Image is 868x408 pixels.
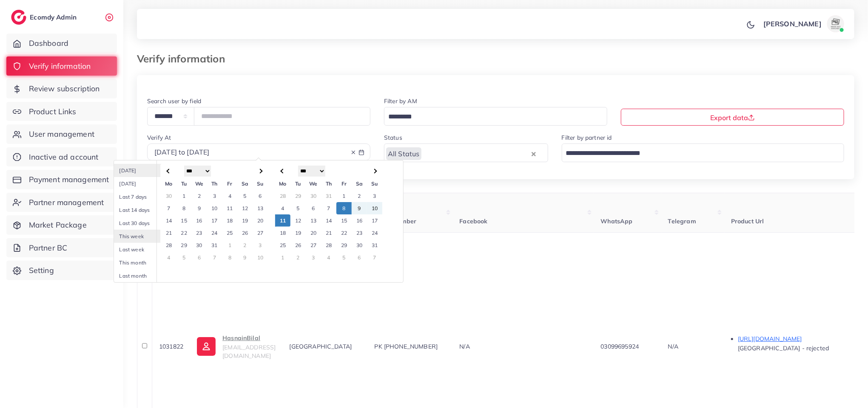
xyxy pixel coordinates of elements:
td: 13 [306,214,321,227]
input: Search for option [385,110,596,124]
td: 28 [161,239,176,251]
td: 31 [367,239,382,251]
span: [GEOGRAPHIC_DATA] - rejected [738,344,829,352]
span: All Status [386,147,421,160]
td: 14 [161,214,176,227]
span: Partner management [29,197,104,208]
td: 28 [275,190,290,202]
a: User management [6,124,117,144]
td: 5 [336,251,352,264]
td: 20 [306,227,321,239]
a: Review subscription [6,79,117,98]
td: 9 [352,202,367,214]
td: 1 [336,190,352,202]
th: We [192,177,207,190]
td: 24 [367,227,382,239]
td: 7 [207,251,222,264]
th: Tu [290,177,306,190]
td: 30 [192,239,207,251]
td: 15 [336,214,352,227]
a: Payment management [6,170,117,189]
td: 6 [352,251,367,264]
a: logoEcomdy Admin [11,10,79,25]
span: Verify information [29,61,91,72]
img: ic-user-info.36bf1079.svg [197,337,216,356]
span: N/A [460,343,470,350]
td: 30 [352,239,367,251]
td: 3 [306,251,321,264]
td: 6 [306,202,321,214]
td: 5 [237,190,253,202]
h3: Verify information [137,53,232,65]
td: 25 [275,239,290,251]
div: Search for option [562,144,844,162]
td: 18 [222,214,237,227]
td: 5 [176,251,192,264]
td: 12 [237,202,253,214]
span: WhatsApp [601,217,633,225]
td: 9 [237,251,253,264]
span: Dashboard [29,38,68,49]
a: Market Package [6,215,117,235]
li: Last 14 days [114,203,174,217]
td: 5 [290,202,306,214]
span: Export data [710,113,755,122]
th: Fr [222,177,237,190]
span: Telegram [668,217,696,225]
p: [PERSON_NAME] [763,19,822,29]
td: 7 [367,251,382,264]
th: Sa [237,177,253,190]
span: 1031822 [159,343,183,350]
button: Export data [621,109,844,126]
span: 03099695924 [601,343,639,350]
td: 8 [222,251,237,264]
a: HasnainBilal[EMAIL_ADDRESS][DOMAIN_NAME] [197,333,276,360]
label: Status [384,133,402,142]
td: 7 [161,202,176,214]
a: Verify information [6,56,117,76]
label: Verify At [147,133,171,142]
td: 2 [237,239,253,251]
td: 14 [321,214,336,227]
li: Last 7 days [114,190,174,203]
button: Clear Selected [532,149,536,158]
img: logo [11,10,26,25]
img: avatar [827,15,844,32]
li: Last week [114,243,174,256]
a: Dashboard [6,34,117,53]
td: 11 [222,202,237,214]
li: Last 30 days [114,217,174,230]
li: [DATE] [114,164,174,177]
td: 23 [192,227,207,239]
label: Search user by field [147,97,201,105]
td: 31 [321,190,336,202]
a: Partner BC [6,238,117,258]
span: Setting [29,265,54,276]
td: 30 [306,190,321,202]
th: We [306,177,321,190]
td: 24 [207,227,222,239]
td: 2 [352,190,367,202]
p: [URL][DOMAIN_NAME] [738,334,865,344]
p: HasnainBilal [222,333,276,343]
th: Mo [161,177,176,190]
a: Partner management [6,193,117,212]
th: Sa [352,177,367,190]
label: Filter by partner id [562,133,612,142]
td: 2 [290,251,306,264]
td: 15 [176,214,192,227]
th: Th [321,177,336,190]
td: 22 [336,227,352,239]
td: 1 [275,251,290,264]
td: 29 [336,239,352,251]
td: 29 [176,239,192,251]
span: [EMAIL_ADDRESS][DOMAIN_NAME] [222,343,276,360]
td: 8 [336,202,352,214]
td: 16 [192,214,207,227]
td: 22 [176,227,192,239]
td: 29 [290,190,306,202]
label: Filter by AM [384,97,417,105]
a: [PERSON_NAME]avatar [759,15,848,32]
td: 13 [253,202,268,214]
td: 16 [352,214,367,227]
